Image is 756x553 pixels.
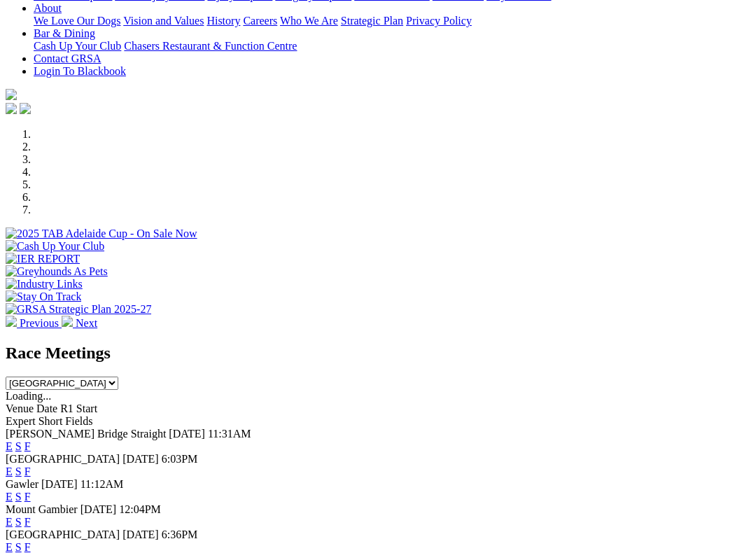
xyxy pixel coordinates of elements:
a: S [15,440,22,452]
span: Loading... [6,390,51,402]
img: chevron-right-pager-white.svg [62,316,73,327]
img: Stay On Track [6,290,81,303]
span: Venue [6,402,34,414]
img: 2025 TAB Adelaide Cup - On Sale Now [6,227,197,240]
span: 12:04PM [119,503,161,515]
a: F [24,440,31,452]
img: logo-grsa-white.png [6,89,17,100]
span: [PERSON_NAME] Bridge Straight [6,428,166,440]
a: About [34,2,62,14]
span: Gawler [6,478,38,490]
a: E [6,516,13,528]
h2: Race Meetings [6,344,750,363]
a: Login To Blackbook [34,65,126,77]
a: S [15,491,22,503]
img: twitter.svg [20,103,31,114]
a: F [24,516,31,528]
a: Contact GRSA [34,52,101,64]
img: chevron-left-pager-white.svg [6,316,17,327]
span: [DATE] [169,428,205,440]
div: Bar & Dining [34,40,750,52]
span: Expert [6,415,36,427]
a: Bar & Dining [34,27,95,39]
span: Fields [65,415,92,427]
a: Privacy Policy [406,15,472,27]
a: Chasers Restaurant & Function Centre [124,40,297,52]
div: About [34,15,750,27]
a: S [15,465,22,477]
a: F [24,491,31,503]
a: E [6,491,13,503]
a: E [6,465,13,477]
span: Date [36,402,57,414]
a: Next [62,317,97,329]
span: Short [38,415,63,427]
a: Vision and Values [123,15,204,27]
a: Strategic Plan [341,15,403,27]
img: Cash Up Your Club [6,240,104,253]
a: S [15,516,22,528]
span: [GEOGRAPHIC_DATA] [6,528,120,540]
a: History [206,15,240,27]
span: [DATE] [122,453,159,465]
span: [DATE] [41,478,78,490]
span: [GEOGRAPHIC_DATA] [6,453,120,465]
span: [DATE] [80,503,117,515]
a: E [6,440,13,452]
span: 6:36PM [162,528,198,540]
a: Careers [243,15,277,27]
a: Who We Are [280,15,338,27]
a: We Love Our Dogs [34,15,120,27]
a: S [15,541,22,553]
span: 11:12AM [80,478,124,490]
img: IER REPORT [6,253,80,265]
span: Mount Gambier [6,503,78,515]
span: 6:03PM [162,453,198,465]
img: facebook.svg [6,103,17,114]
a: Previous [6,317,62,329]
span: 11:31AM [208,428,251,440]
span: Previous [20,317,59,329]
span: R1 Start [60,402,97,414]
img: GRSA Strategic Plan 2025-27 [6,303,151,316]
span: Next [76,317,97,329]
a: F [24,465,31,477]
a: Cash Up Your Club [34,40,121,52]
img: Industry Links [6,278,83,290]
img: Greyhounds As Pets [6,265,108,278]
a: E [6,541,13,553]
a: F [24,541,31,553]
span: [DATE] [122,528,159,540]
